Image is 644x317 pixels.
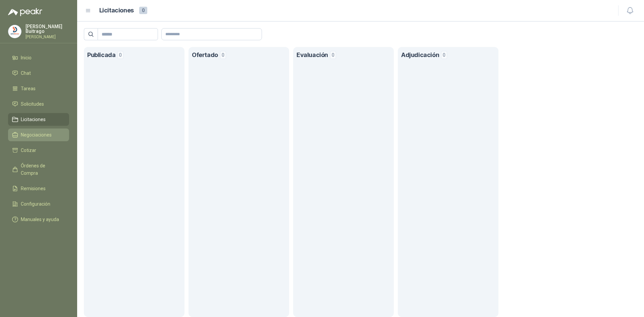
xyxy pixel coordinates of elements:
span: 0 [117,51,123,59]
a: Solicitudes [8,98,69,110]
a: Negociaciones [8,128,69,141]
span: Inicio [21,54,32,61]
span: 0 [220,51,226,59]
a: Inicio [8,51,69,64]
span: 0 [441,51,447,59]
span: Configuración [21,200,50,208]
a: Licitaciones [8,113,69,126]
h1: Publicada [87,50,115,60]
h1: Evaluación [297,50,328,60]
a: Tareas [8,82,69,95]
p: [PERSON_NAME] [25,35,69,39]
a: Cotizar [8,144,69,157]
img: Logo peakr [8,8,42,16]
span: Manuales y ayuda [21,216,59,223]
h1: Licitaciones [99,6,134,15]
span: Cotizar [21,147,36,154]
span: 0 [139,7,147,14]
a: Órdenes de Compra [8,159,69,179]
span: Tareas [21,85,36,92]
a: Remisiones [8,182,69,195]
h1: Ofertado [192,50,218,60]
span: Licitaciones [21,116,46,123]
p: [PERSON_NAME] Buitrago [25,24,69,34]
span: Negociaciones [21,131,52,139]
h1: Adjudicación [401,50,439,60]
span: Remisiones [21,185,46,192]
span: 0 [330,51,336,59]
span: Chat [21,69,31,77]
a: Manuales y ayuda [8,213,69,226]
a: Configuración [8,198,69,210]
span: Órdenes de Compra [21,162,63,177]
span: Solicitudes [21,100,44,108]
img: Company Logo [8,25,21,38]
a: Chat [8,67,69,80]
